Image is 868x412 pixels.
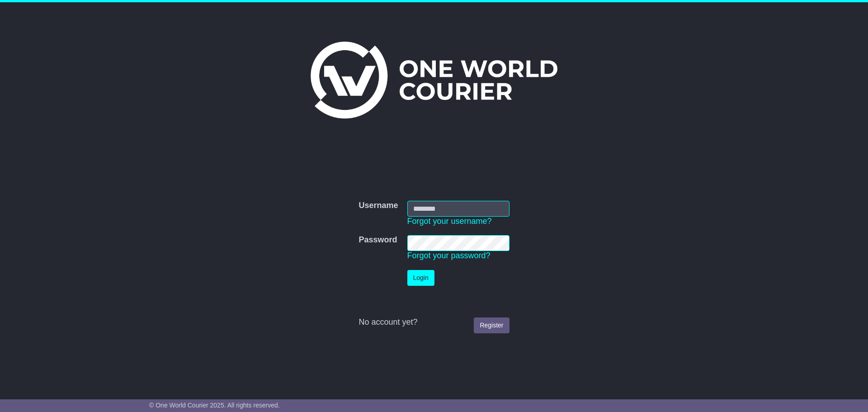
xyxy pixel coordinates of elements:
a: Forgot your password? [407,251,491,260]
div: No account yet? [359,317,509,327]
a: Forgot your username? [407,217,492,226]
button: Login [407,270,434,286]
a: Register [474,317,509,333]
label: Username [359,201,398,211]
span: © One World Courier 2025. All rights reserved. [149,402,280,409]
img: One World [311,42,557,118]
label: Password [359,235,397,245]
